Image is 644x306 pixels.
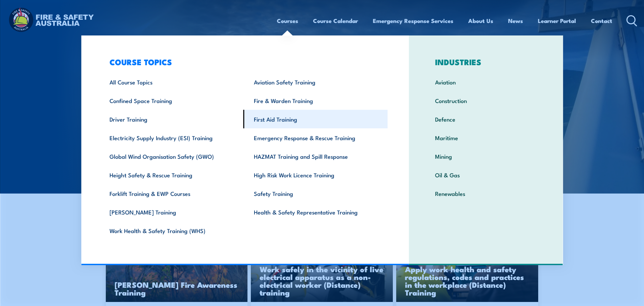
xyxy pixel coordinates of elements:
h3: Apply work health and safety regulations, codes and practices in the workplace (Distance) Training [405,265,529,296]
a: Construction [425,91,547,110]
a: Electricity Supply Industry (ESI) Training [99,128,243,147]
a: Course Calendar [313,12,358,30]
a: Emergency Response & Rescue Training [243,128,388,147]
h3: INDUSTRIES [425,57,547,67]
a: Global Wind Organisation Safety (GWO) [99,147,243,165]
a: Safety Training [243,184,388,203]
a: Driver Training [99,110,243,128]
a: HAZMAT Training and Spill Response [243,147,388,165]
a: Emergency Response Services [373,12,453,30]
a: Height Safety & Rescue Training [99,165,243,184]
a: First Aid Training [243,110,388,128]
a: Aviation Safety Training [243,73,388,91]
a: All Course Topics [99,73,243,91]
a: Aviation [425,73,547,91]
a: Courses [277,12,298,30]
a: News [508,12,523,30]
a: Work Health & Safety Training (WHS) [99,221,243,240]
a: Health & Safety Representative Training [243,203,388,221]
h3: COURSE TOPICS [99,57,388,67]
h3: [PERSON_NAME] Fire Awareness Training [115,281,239,296]
a: Oil & Gas [425,165,547,184]
a: Defence [425,110,547,128]
a: Learner Portal [538,12,576,30]
a: Renewables [425,184,547,203]
a: Confined Space Training [99,91,243,110]
a: [PERSON_NAME] Training [99,203,243,221]
a: Fire & Warden Training [243,91,388,110]
h3: Work safely in the vicinity of live electrical apparatus as a non-electrical worker (Distance) tr... [260,265,384,296]
a: About Us [468,12,493,30]
a: Mining [425,147,547,165]
a: Maritime [425,128,547,147]
a: Contact [591,12,612,30]
a: High Risk Work Licence Training [243,165,388,184]
a: Forklift Training & EWP Courses [99,184,243,203]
